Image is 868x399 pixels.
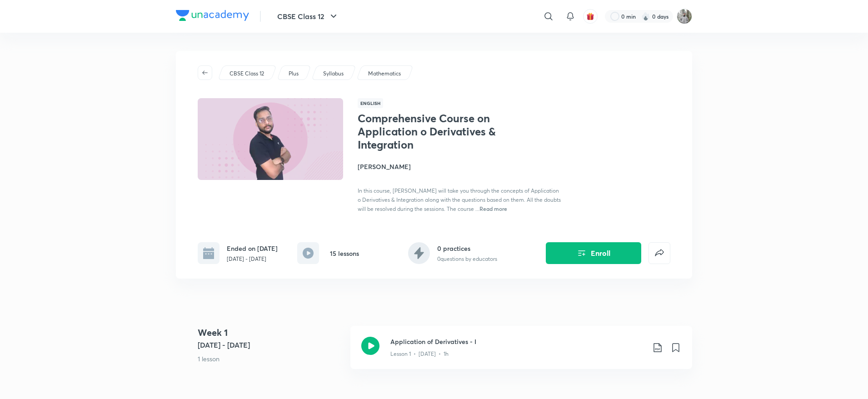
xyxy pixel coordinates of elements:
[358,187,561,212] span: In this course, [PERSON_NAME] will take you through the concepts of Application o Derivatives & I...
[641,12,650,21] img: streak
[350,326,692,380] a: Application of Derivatives - ILesson 1 • [DATE] • 1h
[287,70,300,78] a: Plus
[289,70,299,78] p: Plus
[649,242,670,264] button: false
[390,337,645,346] h3: Application of Derivatives - I
[479,205,507,212] span: Read more
[677,9,692,24] img: Koushik Dhenki
[272,7,344,25] button: CBSE Class 12
[546,242,641,264] button: Enroll
[583,9,598,24] button: avatar
[586,12,594,20] img: avatar
[198,326,343,339] h4: Week 1
[323,70,344,78] p: Syllabus
[437,244,497,253] h6: 0 practices
[330,249,359,258] h6: 15 lessons
[198,354,343,364] p: 1 lesson
[227,244,278,253] h6: Ended on [DATE]
[227,255,278,263] p: [DATE] - [DATE]
[198,339,343,350] h5: [DATE] - [DATE]
[390,350,449,358] p: Lesson 1 • [DATE] • 1h
[196,97,344,181] img: Thumbnail
[358,162,561,171] h4: [PERSON_NAME]
[176,10,249,21] img: Company Logo
[358,98,383,108] span: English
[322,70,345,78] a: Syllabus
[358,112,506,151] h1: Comprehensive Course on Application o Derivatives & Integration
[229,70,264,78] p: CBSE Class 12
[368,70,401,78] p: Mathematics
[437,255,497,263] p: 0 questions by educators
[367,70,403,78] a: Mathematics
[228,70,266,78] a: CBSE Class 12
[176,10,249,23] a: Company Logo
